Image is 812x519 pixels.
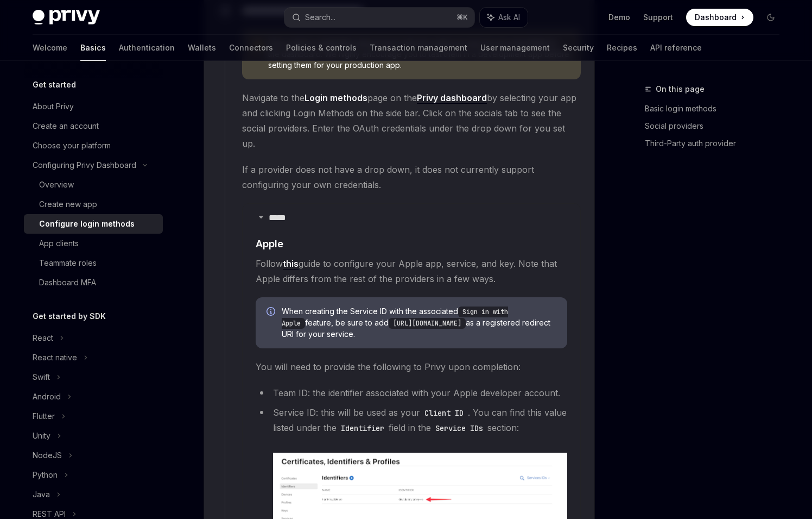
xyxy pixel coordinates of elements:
[242,162,581,192] span: If a provider does not have a drop down, it does not currently support configuring your own crede...
[283,258,299,270] a: this
[256,256,567,286] span: Follow guide to configure your Apple app, service, and key. Note that Apple differs from the rest...
[286,35,357,61] a: Policies & controls
[370,35,467,61] a: Transaction management
[39,257,97,270] div: Teammate roles
[33,488,50,501] div: Java
[456,13,468,22] span: ⌘ K
[80,35,106,61] a: Basics
[24,234,163,253] a: App clients
[645,117,788,135] a: Social providers
[33,159,136,172] div: Configuring Privy Dashboard
[337,422,389,434] code: Identifier
[33,410,55,423] div: Flutter
[24,97,163,116] a: About Privy
[267,307,277,318] svg: Info
[282,306,556,340] span: When creating the Service ID with the associated feature, be sure to add as a registered redirect...
[24,116,163,136] a: Create an account
[39,276,96,289] div: Dashboard MFA
[608,12,630,23] a: Demo
[242,90,581,151] span: Navigate to the page on the by selecting your app and clicking Login Methods on the side bar. Cli...
[33,35,67,61] a: Welcome
[256,385,567,401] li: Team ID: the identifier associated with your Apple developer account.
[650,35,702,61] a: API reference
[39,198,97,211] div: Create new app
[33,78,76,91] h5: Get started
[256,236,283,251] span: Apple
[33,120,99,133] div: Create an account
[304,92,367,103] strong: Login methods
[24,214,163,234] a: Configure login methods
[33,139,111,152] div: Choose your platform
[39,178,74,191] div: Overview
[24,136,163,155] a: Choose your platform
[480,8,528,27] button: Ask AI
[229,35,273,61] a: Connectors
[695,12,737,23] span: Dashboard
[24,273,163,292] a: Dashboard MFA
[645,100,788,117] a: Basic login methods
[607,35,637,61] a: Recipes
[480,35,550,61] a: User management
[33,332,53,345] div: React
[33,390,61,403] div: Android
[656,83,705,96] span: On this page
[33,10,100,25] img: dark logo
[24,195,163,214] a: Create new app
[119,35,175,61] a: Authentication
[256,359,567,374] span: You will need to provide the following to Privy upon completion:
[762,9,779,26] button: Toggle dark mode
[39,217,135,230] div: Configure login methods
[188,35,216,61] a: Wallets
[305,11,335,24] div: Search...
[33,429,50,442] div: Unity
[417,92,487,104] a: Privy dashboard
[431,422,487,434] code: Service IDs
[420,407,468,419] code: Client ID
[645,135,788,152] a: Third-Party auth provider
[33,449,62,462] div: NodeJS
[24,175,163,195] a: Overview
[498,12,520,23] span: Ask AI
[643,12,673,23] a: Support
[39,237,79,250] div: App clients
[33,468,58,482] div: Python
[33,310,106,323] h5: Get started by SDK
[33,100,74,113] div: About Privy
[284,8,474,27] button: Search...⌘K
[24,253,163,273] a: Teammate roles
[33,351,77,364] div: React native
[33,371,50,384] div: Swift
[282,307,508,329] code: Sign in with Apple
[563,35,594,61] a: Security
[389,318,466,329] code: [URL][DOMAIN_NAME]
[686,9,753,26] a: Dashboard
